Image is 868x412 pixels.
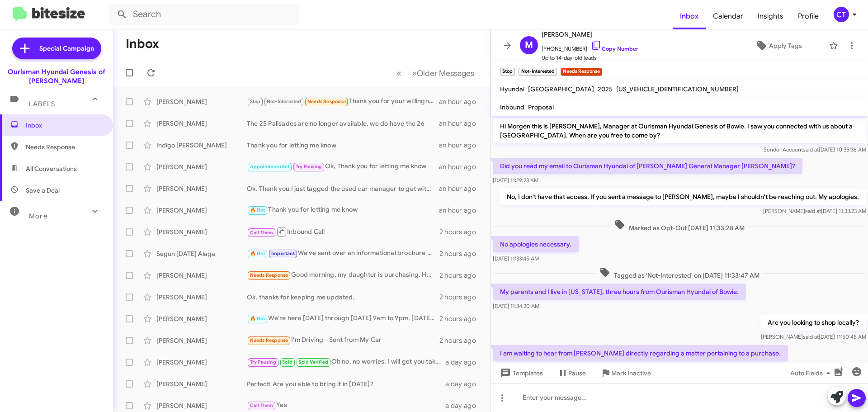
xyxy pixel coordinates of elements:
button: Next [406,64,480,82]
span: [US_VEHICLE_IDENTIFICATION_NUMBER] [616,85,739,93]
div: Ok, thanks for keeping me updated, [247,293,439,302]
div: I'm Driving - Sent from My Car [247,335,439,346]
div: a day ago [445,379,483,388]
div: 2 hours ago [439,293,483,302]
p: Did you read my email to Ourisman Hyundai of [PERSON_NAME] General Manager [PERSON_NAME]? [493,158,802,174]
p: Are you looking to shop locally? [760,314,866,331]
div: [PERSON_NAME] [156,184,247,193]
span: Tagged as 'Not-Interested' on [DATE] 11:33:47 AM [596,267,763,280]
div: 2 hours ago [439,271,483,280]
div: an hour ago [439,141,483,150]
span: [PERSON_NAME] [DATE] 11:50:45 AM [761,333,866,340]
div: The 25 Palisades are no longer available, we do have the 26 [247,119,439,128]
span: 2025 [598,85,613,93]
span: Try Pausing [250,359,276,365]
span: Save a Deal [26,186,60,195]
div: Oh no, no worries, I will get you taken care of. I just reached out to my guest experience manager [247,357,445,367]
div: Perfect! Are you able to bring it in [DATE]? [247,379,445,388]
div: [PERSON_NAME] [156,401,247,410]
span: [DATE] 11:29:23 AM [493,177,538,184]
a: Special Campaign [12,38,101,59]
span: Sold Verified [298,359,328,365]
h1: Inbox [126,37,159,51]
a: Copy Number [591,45,638,52]
div: Thank you for letting me know [247,141,439,150]
span: All Conversations [26,164,77,173]
span: Calendar [706,3,750,29]
div: an hour ago [439,206,483,215]
div: CT [834,7,849,22]
span: Labels [29,100,55,108]
div: 2 hours ago [439,227,483,237]
div: [PERSON_NAME] [156,358,247,367]
span: Try Pausing [296,164,322,170]
div: 2 hours ago [439,314,483,323]
span: Inbox [26,121,103,130]
p: No, I don't have that access. If you sent a message to [PERSON_NAME], maybe I shouldn't be reachi... [500,189,866,205]
div: Inbound Call [247,226,439,237]
span: Proposal [528,103,554,111]
span: Call Them [250,230,274,236]
span: 🔥 Hot [250,251,265,256]
span: Older Messages [417,68,474,78]
span: Needs Response [250,337,288,343]
div: a day ago [445,401,483,410]
span: said at [803,146,819,153]
span: « [396,67,401,79]
div: [PERSON_NAME] [156,162,247,171]
button: Previous [391,64,407,82]
button: CT [826,7,858,22]
span: Needs Response [307,99,346,104]
p: Hi Morgen this is [PERSON_NAME], Manager at Ourisman Hyundai Genesis of Bowie. I saw you connecte... [493,118,866,143]
div: Indigo [PERSON_NAME] [156,141,247,150]
div: 2 hours ago [439,336,483,345]
div: Segun [DATE] Alaga [156,249,247,258]
div: Good morning, my daughter is purchasing. Her number is [PHONE_NUMBER]. She is in search of a spec... [247,270,439,280]
p: I am waiting to hear from [PERSON_NAME] directly regarding a matter pertaining to a purchase. [493,345,788,361]
button: Pause [550,365,593,381]
button: Templates [491,365,550,381]
div: We're here [DATE] through [DATE] 9am to 9pm, [DATE] from 9am to 7pm, and [DATE] 11am to 5pm. What... [247,313,439,324]
a: Profile [791,3,826,29]
span: Inbound [500,103,524,111]
a: Insights [750,3,791,29]
div: an hour ago [439,184,483,193]
div: Thank you for your willingness to assist me. Much appreciated. [247,96,439,107]
span: M [525,38,533,52]
small: Stop [500,68,515,76]
span: Auto Fields [790,365,834,381]
span: [PERSON_NAME] [542,29,638,40]
div: a day ago [445,358,483,367]
span: 🔥 Hot [250,207,265,213]
nav: Page navigation example [392,64,480,82]
span: Stop [250,99,261,104]
div: [PERSON_NAME] [156,336,247,345]
span: More [29,212,47,220]
div: [PERSON_NAME] [156,206,247,215]
span: [DATE] 11:33:45 AM [493,255,539,262]
span: Sender Account [DATE] 10:35:36 AM [764,146,866,153]
span: Apply Tags [769,38,802,54]
div: 2 hours ago [439,249,483,258]
div: [PERSON_NAME] [156,227,247,237]
span: Not-Interested [267,99,302,104]
div: an hour ago [439,162,483,171]
div: [PERSON_NAME] [156,97,247,106]
button: Mark Inactive [593,365,658,381]
span: Marked as Opt-Out [DATE] 11:33:28 AM [611,219,748,232]
div: Ok, Thank you I just tagged the used car manager to get with finance [247,184,439,193]
span: Needs Response [250,272,288,278]
span: Sold [282,359,292,365]
div: an hour ago [439,97,483,106]
div: an hour ago [439,119,483,128]
span: » [412,67,417,79]
small: Not-Interested [519,68,557,76]
span: Up to 14-day-old leads [542,53,638,62]
div: Yes [247,400,445,411]
div: [PERSON_NAME] [156,271,247,280]
div: Thank you for letting me know [247,205,439,215]
span: Hyundai [500,85,524,93]
span: said at [803,333,819,340]
div: [PERSON_NAME] [156,379,247,388]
